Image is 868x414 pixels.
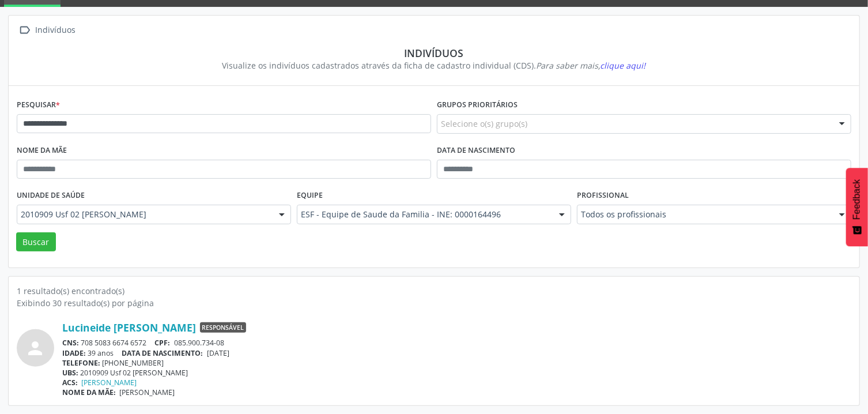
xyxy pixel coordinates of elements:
[122,348,203,358] span: DATA DE NASCIMENTO:
[17,187,85,205] label: Unidade de saúde
[25,59,843,71] div: Visualize os indivíduos cadastrados através da ficha de cadastro individual (CDS).
[601,60,646,71] span: clique aqui!
[33,22,78,39] div: Indivíduos
[437,142,515,160] label: Data de nascimento
[301,209,548,220] span: ESF - Equipe de Saude da Familia - INE: 0000164496
[852,179,862,220] span: Feedback
[537,60,646,71] i: Para saber mais,
[17,22,78,39] a:  Indivíduos
[17,142,67,160] label: Nome da mãe
[17,22,33,39] i: 
[297,187,323,205] label: Equipe
[62,348,851,358] div: 39 anos
[17,297,851,309] div: Exibindo 30 resultado(s) por página
[62,387,116,397] span: NOME DA MÃE:
[174,338,224,348] span: 085.900.734-08
[120,387,175,397] span: [PERSON_NAME]
[62,348,86,358] span: IDADE:
[62,338,851,348] div: 708 5083 6674 6572
[155,338,171,348] span: CPF:
[846,168,868,246] button: Feedback - Mostrar pesquisa
[581,209,828,220] span: Todos os profissionais
[62,321,196,334] a: Lucineide [PERSON_NAME]
[62,368,78,378] span: UBS:
[17,96,60,114] label: Pesquisar
[62,368,851,378] div: 2010909 Usf 02 [PERSON_NAME]
[62,338,79,348] span: CNS:
[200,322,246,333] span: Responsável
[21,209,267,220] span: 2010909 Usf 02 [PERSON_NAME]
[62,378,78,387] span: ACS:
[17,285,851,297] div: 1 resultado(s) encontrado(s)
[437,96,518,114] label: Grupos prioritários
[577,187,629,205] label: Profissional
[82,378,137,387] a: [PERSON_NAME]
[62,358,851,368] div: [PHONE_NUMBER]
[207,348,229,358] span: [DATE]
[16,232,56,252] button: Buscar
[441,118,527,130] span: Selecione o(s) grupo(s)
[62,358,100,368] span: TELEFONE:
[25,47,843,59] div: Indivíduos
[25,338,46,359] i: person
